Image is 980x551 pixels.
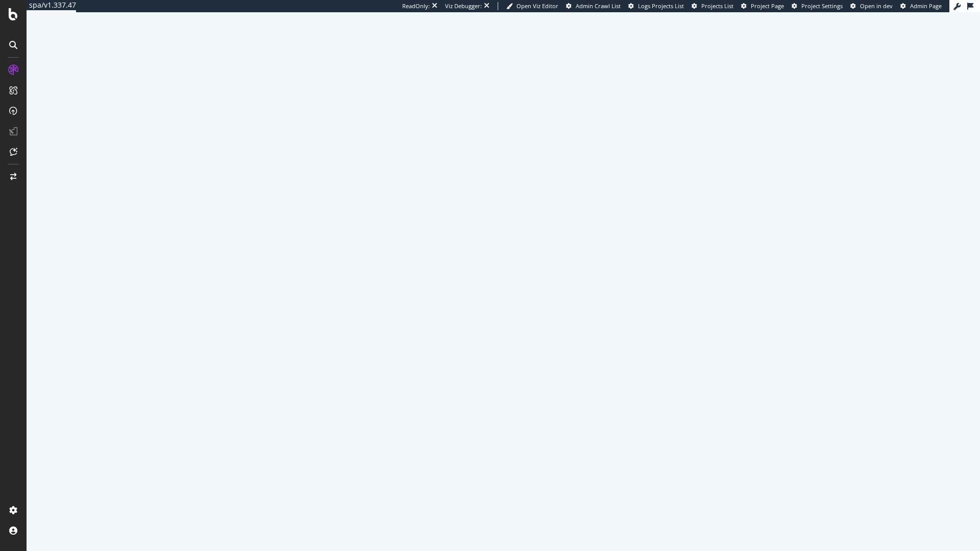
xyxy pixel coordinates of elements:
div: Viz Debugger: [445,2,482,10]
div: animation [467,255,540,292]
span: Projects List [701,2,733,10]
span: Open Viz Editor [517,2,558,10]
span: Project Settings [801,2,843,10]
div: ReadOnly: [402,2,430,10]
a: Admin Crawl List [566,2,621,10]
a: Projects List [692,2,733,10]
span: Project Page [751,2,784,10]
span: Admin Crawl List [576,2,621,10]
span: Admin Page [910,2,942,10]
a: Open Viz Editor [506,2,558,10]
a: Open in dev [850,2,893,10]
span: Logs Projects List [638,2,684,10]
span: Open in dev [860,2,893,10]
a: Admin Page [900,2,942,10]
a: Logs Projects List [628,2,684,10]
a: Project Settings [792,2,843,10]
a: Project Page [741,2,784,10]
